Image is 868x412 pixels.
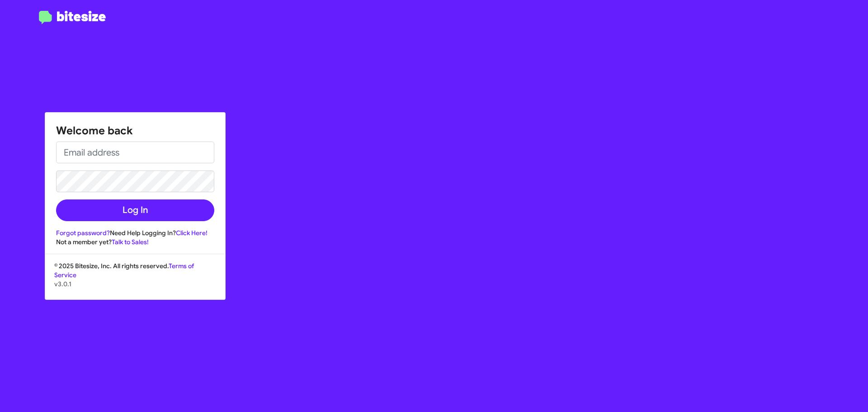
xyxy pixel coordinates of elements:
div: © 2025 Bitesize, Inc. All rights reserved. [45,261,225,299]
div: Need Help Logging In? [56,228,214,237]
div: Not a member yet? [56,237,214,246]
a: Talk to Sales! [112,238,149,246]
input: Email address [56,142,214,163]
h1: Welcome back [56,123,214,138]
p: v3.0.1 [54,279,216,289]
a: Click Here! [176,229,208,237]
button: Log In [56,199,214,221]
a: Forgot password? [56,229,110,237]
